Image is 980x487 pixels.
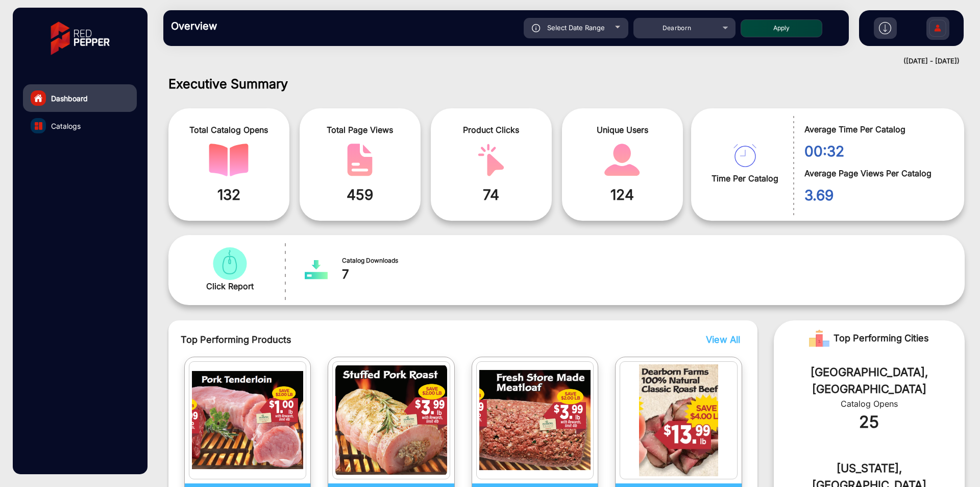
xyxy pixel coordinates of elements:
a: Dashboard [23,84,137,112]
img: catalog [733,144,756,167]
span: 3.69 [804,184,949,206]
span: Product Clicks [438,124,544,136]
img: catalog [35,122,42,130]
img: catalog [210,247,250,280]
span: Unique Users [570,124,675,136]
span: Top Performing Cities [834,328,929,349]
img: vmg-logo [43,13,117,64]
img: catalog [305,260,328,280]
span: Catalogs [51,121,81,131]
img: Rank image [809,328,829,349]
img: Sign%20Up.svg [927,12,948,48]
span: Click Report [206,280,254,292]
span: Top Performing Products [181,333,611,346]
span: 7 [342,265,434,284]
img: catalog [192,364,304,476]
img: catalog [479,364,591,476]
img: catalog [340,144,380,176]
span: Dearborn [663,24,692,32]
span: Total Page Views [307,124,413,136]
h1: Executive Summary [168,76,965,91]
img: catalog [335,364,447,476]
span: 00:32 [804,141,949,162]
img: icon [532,24,541,32]
div: ([DATE] - [DATE]) [153,56,960,66]
img: home [34,94,43,103]
span: 459 [307,184,413,205]
button: View All [703,333,738,346]
a: Catalogs [23,112,137,140]
span: Catalog Downloads [342,256,434,265]
span: 74 [438,184,544,205]
span: View All [706,334,740,345]
span: 132 [176,184,282,205]
img: h2download.svg [879,22,891,34]
div: [GEOGRAPHIC_DATA], [GEOGRAPHIC_DATA] [789,364,949,398]
img: catalog [471,144,511,176]
span: Dashboard [51,93,88,104]
span: Select Date Range [547,24,605,32]
span: Total Catalog Opens [176,124,282,136]
button: Apply [741,19,822,37]
div: Catalog Opens [789,398,949,410]
img: catalog [602,144,642,176]
img: catalog [209,144,249,176]
span: Average Time Per Catalog [804,123,949,135]
span: Average Page Views Per Catalog [804,167,949,179]
span: 124 [570,184,675,205]
div: 25 [789,410,949,434]
img: catalog [623,364,734,476]
h3: Overview [171,20,314,32]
